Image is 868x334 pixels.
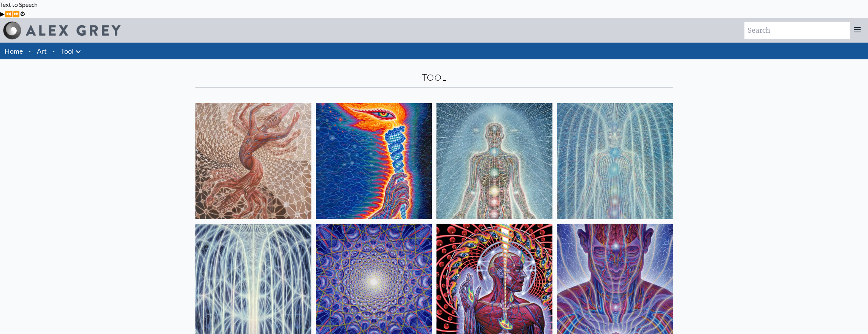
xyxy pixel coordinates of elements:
li: · [26,43,34,59]
input: Search [744,22,850,39]
a: Art [37,46,47,56]
a: Home [5,47,23,55]
button: Previous [5,9,12,18]
button: Settings [20,9,25,18]
div: Tool [195,72,673,84]
li: · [50,43,58,59]
a: Tool [61,46,74,56]
button: Forward [12,9,20,18]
